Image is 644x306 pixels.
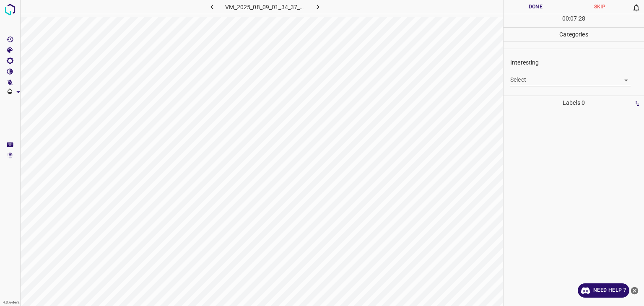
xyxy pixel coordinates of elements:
[562,14,585,27] div: : :
[510,58,644,67] p: Interesting
[506,96,641,110] p: Labels 0
[570,14,577,23] p: 07
[3,2,18,17] img: logo
[225,2,304,14] h6: VM_2025_08_09_01_34_37_676_04.gif
[629,283,640,298] button: close-help
[579,14,585,23] p: 28
[578,283,629,298] a: Need Help ?
[504,28,644,41] p: Categories
[1,299,22,306] div: 4.3.6-dev2
[562,14,569,23] p: 00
